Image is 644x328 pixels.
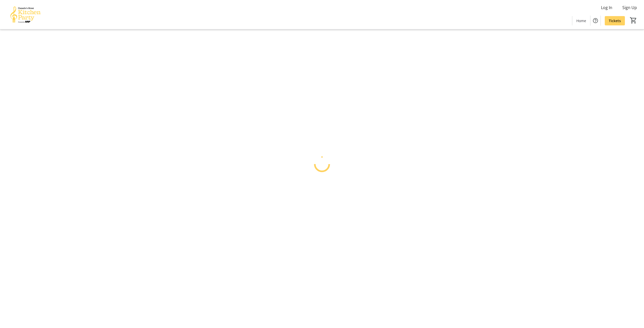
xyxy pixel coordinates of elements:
a: Tickets [605,16,625,25]
span: Home [576,18,586,23]
span: Tickets [609,18,621,23]
a: Home [572,16,590,25]
button: Help [590,16,600,26]
span: Log In [601,5,612,11]
button: Cart [629,16,638,25]
img: Canada’s Great Kitchen Party's Logo [3,2,48,27]
button: Sign Up [618,4,641,12]
button: Log In [597,4,616,12]
span: Sign Up [622,5,637,11]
